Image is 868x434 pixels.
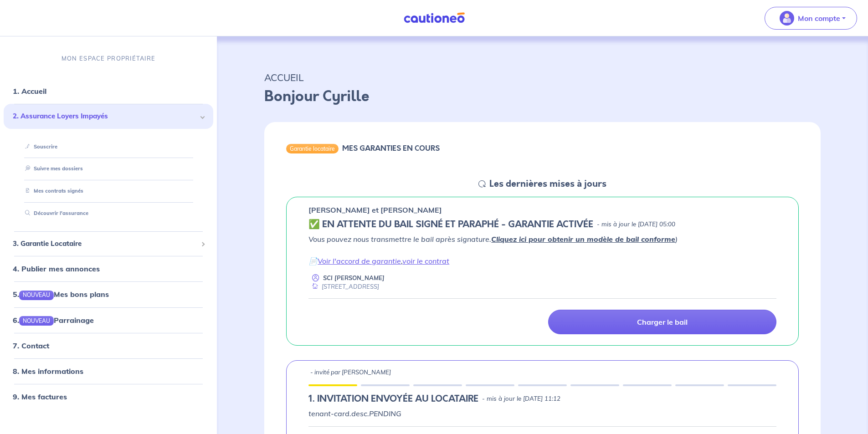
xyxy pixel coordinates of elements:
[21,143,57,150] a: Souscrire
[308,256,449,266] em: 📄 ,
[4,362,213,380] div: 8. Mes informations
[15,139,202,154] div: Souscrire
[342,144,440,153] h6: MES GARANTIES EN COURS
[597,220,675,229] p: - mis à jour le [DATE] 05:00
[308,204,442,215] p: [PERSON_NAME] et [PERSON_NAME]
[308,282,379,291] div: [STREET_ADDRESS]
[4,260,213,278] div: 4. Publier mes annonces
[4,311,213,329] div: 6.NOUVEAUParrainage
[4,235,213,253] div: 3. Garantie Locataire
[310,368,391,377] p: - invité par [PERSON_NAME]
[13,290,109,299] a: 5.NOUVEAUMes bons plans
[13,316,94,325] a: 6.NOUVEAUParrainage
[308,393,776,404] div: state: PENDING, Context: IN-LANDLORD
[13,367,83,376] a: 8. Mes informations
[308,408,776,419] p: tenant-card.desc.PENDING
[402,256,449,266] a: voir le contrat
[308,219,593,230] h5: ✅️️️ EN ATTENTE DU BAIL SIGNÉ ET PARAPHÉ - GARANTIE ACTIVÉE
[13,265,100,274] a: 4. Publier mes annonces
[13,87,46,96] a: 1. Accueil
[489,179,606,189] h5: Les dernières mises à jours
[21,210,88,216] a: Découvrir l'assurance
[13,111,197,122] span: 2. Assurance Loyers Impayés
[4,82,213,100] div: 1. Accueil
[15,162,202,177] div: Suivre mes dossiers
[21,188,83,194] a: Mes contrats signés
[264,69,821,86] p: ACCUEIL
[323,274,385,282] p: SCI [PERSON_NAME]
[548,310,776,334] a: Charger le bail
[4,104,213,129] div: 2. Assurance Loyers Impayés
[4,337,213,355] div: 7. Contact
[15,206,202,221] div: Découvrir l'assurance
[286,144,339,153] div: Garantie locataire
[780,11,794,26] img: illu_account_valid_menu.svg
[765,7,857,30] button: illu_account_valid_menu.svgMon compte
[62,54,155,63] p: MON ESPACE PROPRIÉTAIRE
[4,388,213,406] div: 9. Mes factures
[13,392,67,401] a: 9. Mes factures
[308,393,478,404] h5: 1.︎ INVITATION ENVOYÉE AU LOCATAIRE
[482,394,560,403] p: - mis à jour le [DATE] 11:12
[637,317,688,327] p: Charger le bail
[308,219,776,230] div: state: CONTRACT-SIGNED, Context: IN-LANDLORD,IS-GL-CAUTION-IN-LANDLORD
[318,256,401,266] a: Voir l'accord de garantie
[21,166,83,172] a: Suivre mes dossiers
[798,13,840,24] p: Mon compte
[400,12,468,24] img: Cautioneo
[491,235,675,244] a: Cliquez ici pour obtenir un modèle de bail conforme
[4,286,213,304] div: 5.NOUVEAUMes bons plans
[13,239,197,249] span: 3. Garantie Locataire
[15,184,202,199] div: Mes contrats signés
[264,86,821,107] p: Bonjour Cyrille
[13,341,49,350] a: 7. Contact
[308,235,678,244] em: Vous pouvez nous transmettre le bail après signature. )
